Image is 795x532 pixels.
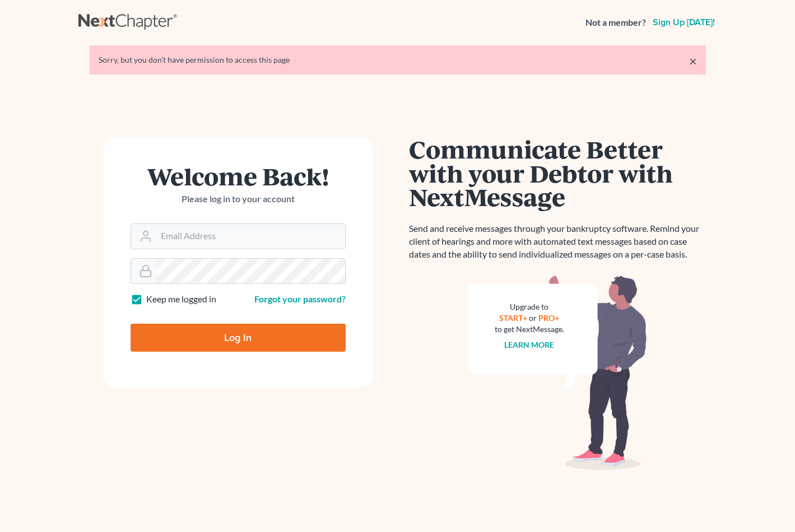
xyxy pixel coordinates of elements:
[495,301,564,312] div: Upgrade to
[585,16,646,29] strong: Not a member?
[504,340,554,349] a: Learn more
[131,164,346,188] h1: Welcome Back!
[499,313,527,323] a: START+
[99,54,697,66] div: Sorry, but you don't have permission to access this page
[409,137,706,209] h1: Communicate Better with your Debtor with NextMessage
[495,324,564,335] div: to get NextMessage.
[529,313,537,323] span: or
[254,293,346,304] a: Forgot your password?
[538,313,559,323] a: PRO+
[409,222,706,261] p: Send and receive messages through your bankruptcy software. Remind your client of hearings and mo...
[131,324,346,352] input: Log In
[156,224,345,249] input: Email Address
[468,274,647,470] img: nextmessage_bg-59042aed3d76b12b5cd301f8e5b87938c9018125f34e5fa2b7a6b67550977c72.svg
[689,54,697,68] a: ×
[131,193,346,206] p: Please log in to your account
[146,293,216,306] label: Keep me logged in
[650,18,717,27] a: Sign up [DATE]!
